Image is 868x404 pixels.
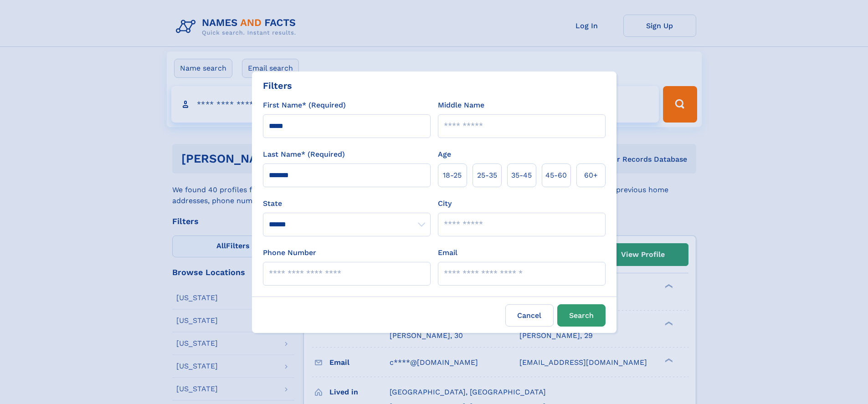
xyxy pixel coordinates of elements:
span: 60+ [584,170,598,181]
label: Last Name* (Required) [263,149,345,160]
span: 18‑25 [443,170,462,181]
label: Phone Number [263,247,316,258]
div: Filters [263,79,292,92]
span: 35‑45 [511,170,532,181]
label: First Name* (Required) [263,100,346,111]
label: Age [438,149,451,160]
button: Search [557,304,606,327]
span: 45‑60 [545,170,567,181]
span: 25‑35 [477,170,497,181]
label: Middle Name [438,100,484,111]
label: City [438,198,452,209]
label: Cancel [505,304,554,327]
label: State [263,198,431,209]
label: Email [438,247,457,258]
